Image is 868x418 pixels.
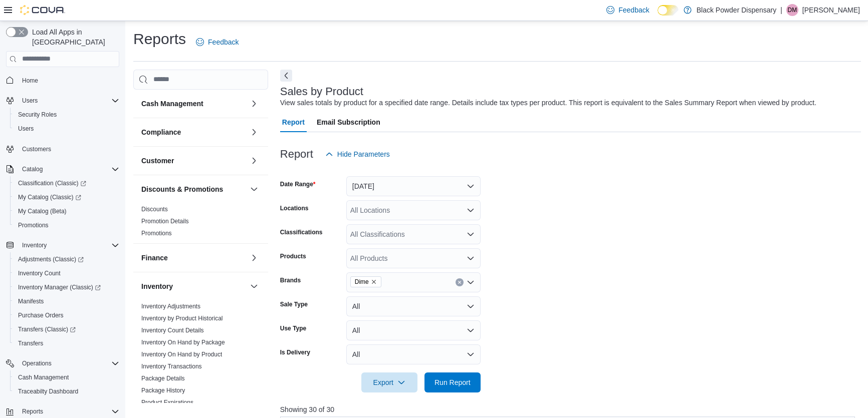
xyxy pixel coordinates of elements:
a: Package Details [141,375,185,382]
label: Locations [280,204,309,212]
span: Promotion Details [141,217,189,225]
span: Reports [18,405,119,417]
h3: Customer [141,156,174,166]
span: Reports [22,407,43,415]
button: Finance [141,253,246,263]
span: Home [22,77,38,85]
span: Promotions [18,221,49,229]
button: Discounts & Promotions [141,184,246,194]
label: Sale Type [280,300,308,308]
label: Use Type [280,324,306,332]
button: Home [2,73,123,88]
button: [DATE] [346,176,481,196]
span: Purchase Orders [14,309,119,321]
a: Promotions [14,219,53,231]
button: Operations [2,356,123,370]
span: Users [22,97,38,105]
span: Transfers [14,337,119,349]
a: Security Roles [14,109,61,121]
span: Report [282,112,305,132]
button: Inventory [18,239,51,251]
a: Purchase Orders [14,309,68,321]
span: Cash Management [18,373,69,381]
button: Clear input [456,278,464,286]
span: Security Roles [18,111,57,119]
h3: Discounts & Promotions [141,184,223,194]
span: Feedback [208,37,239,47]
a: Package History [141,387,185,394]
a: Transfers (Classic) [10,322,123,336]
span: Inventory [18,239,119,251]
span: Dime [355,277,369,287]
button: Compliance [141,127,246,137]
button: Promotions [10,218,123,232]
label: Is Delivery [280,348,310,356]
button: Inventory [2,238,123,252]
span: Discounts [141,205,168,213]
button: Manifests [10,294,123,308]
a: My Catalog (Beta) [14,205,71,217]
p: [PERSON_NAME] [802,4,860,16]
span: Export [367,372,411,392]
button: Users [18,95,42,107]
span: Customers [18,143,119,155]
span: Product Expirations [141,398,193,406]
a: Manifests [14,295,48,307]
span: Adjustments (Classic) [14,253,119,265]
a: Discounts [141,206,168,213]
span: Dark Mode [658,16,658,16]
span: Load All Apps in [GEOGRAPHIC_DATA] [28,27,119,47]
h3: Inventory [141,281,173,291]
span: Transfers (Classic) [18,325,76,333]
button: All [346,344,481,364]
button: Transfers [10,336,123,350]
button: Open list of options [467,254,475,262]
a: Adjustments (Classic) [10,252,123,266]
button: Open list of options [467,278,475,286]
span: Promotions [14,219,119,231]
span: My Catalog (Classic) [18,193,81,201]
h3: Finance [141,253,168,263]
button: Open list of options [467,206,475,214]
button: Operations [18,357,56,369]
span: My Catalog (Beta) [18,207,67,215]
span: Inventory [22,241,47,249]
span: Cash Management [14,371,119,383]
p: Showing 30 of 30 [280,404,861,414]
button: Customers [2,142,123,156]
div: View sales totals by product for a specified date range. Details include tax types per product. T... [280,98,816,108]
a: Adjustments (Classic) [14,253,88,265]
a: Users [14,123,38,135]
img: Cova [20,5,65,15]
span: Inventory Count [18,269,61,277]
span: Traceabilty Dashboard [14,385,119,397]
button: Cash Management [10,370,123,384]
button: Customer [248,155,260,167]
button: Cash Management [141,99,246,109]
span: Inventory Manager (Classic) [18,283,101,291]
button: Traceabilty Dashboard [10,384,123,398]
a: Promotions [141,230,172,237]
span: Inventory Count Details [141,326,204,334]
span: Catalog [18,163,119,175]
button: All [346,320,481,340]
button: Inventory [248,280,260,292]
span: Catalog [22,165,43,173]
span: Customers [22,145,51,153]
a: My Catalog (Classic) [10,190,123,204]
button: Security Roles [10,108,123,122]
a: Transfers (Classic) [14,323,80,335]
span: Inventory On Hand by Package [141,338,225,346]
a: Transfers [14,337,47,349]
button: All [346,296,481,316]
span: Inventory by Product Historical [141,314,223,322]
span: Inventory Count [14,267,119,279]
button: Open list of options [467,230,475,238]
a: Traceabilty Dashboard [14,385,82,397]
h3: Compliance [141,127,181,137]
a: Inventory Adjustments [141,303,200,310]
a: Inventory On Hand by Product [141,351,222,358]
a: Feedback [192,32,243,52]
label: Products [280,252,306,260]
input: Dark Mode [658,5,679,16]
